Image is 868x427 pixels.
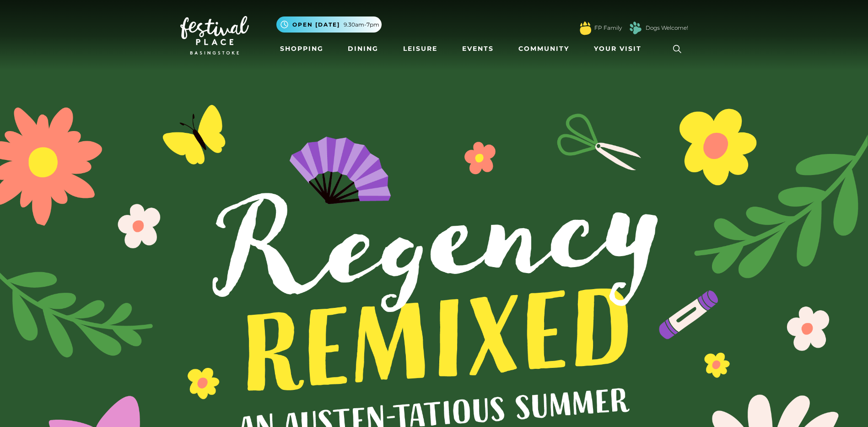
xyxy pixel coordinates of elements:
[515,40,573,57] a: Community
[344,40,382,57] a: Dining
[646,24,688,32] a: Dogs Welcome!
[276,40,327,57] a: Shopping
[292,21,340,29] span: Open [DATE]
[458,40,497,57] a: Events
[399,40,441,57] a: Leisure
[594,24,622,32] a: FP Family
[590,40,650,57] a: Your Visit
[594,44,642,54] span: Your Visit
[344,21,379,29] span: 9.30am-7pm
[180,16,249,55] img: Festival Place Logo
[276,16,382,33] button: Open [DATE] 9.30am-7pm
